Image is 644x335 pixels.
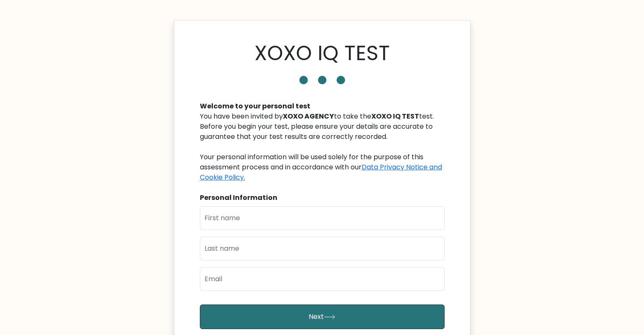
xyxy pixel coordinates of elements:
button: Next [200,305,445,329]
input: Email [200,267,445,291]
div: Welcome to your personal test [200,101,445,111]
b: XOXO AGENCY [283,111,334,121]
input: First name [200,206,445,230]
div: You have been invited by to take the test. Before you begin your test, please ensure your details... [200,111,445,183]
a: Data Privacy Notice and Cookie Policy. [200,162,442,182]
b: XOXO IQ TEST [371,111,419,121]
h1: XOXO IQ TEST [254,41,390,66]
div: Personal Information [200,193,445,203]
input: Last name [200,237,445,260]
